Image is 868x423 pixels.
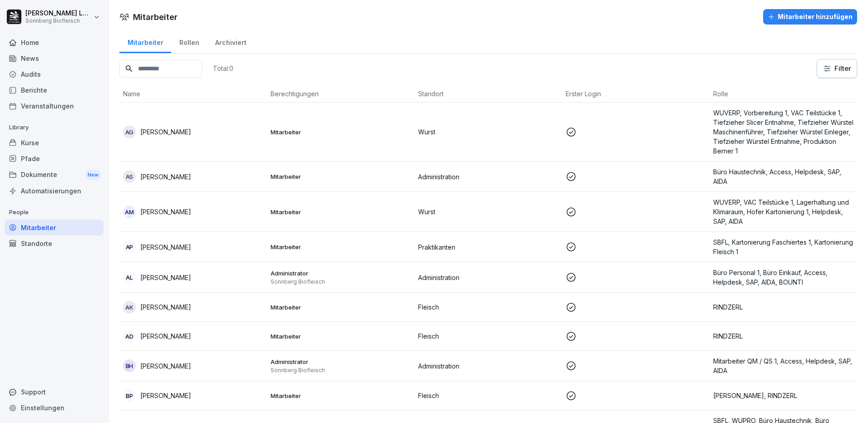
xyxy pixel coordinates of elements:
[418,242,558,252] p: Praktikanten
[414,85,562,103] th: Standort
[713,331,853,341] p: RINDZERL
[140,391,191,400] p: [PERSON_NAME]
[123,330,136,343] div: AD
[140,361,191,371] p: [PERSON_NAME]
[713,391,853,400] p: [PERSON_NAME], RINDZERL
[418,331,558,341] p: Fleisch
[271,278,411,285] p: Sonnberg Biofleisch
[119,30,171,53] a: Mitarbeiter
[418,361,558,371] p: Administration
[5,183,104,199] a: Automatisierungen
[713,237,853,256] p: SBFL, Kartonierung Faschiertes 1, Kartonierung Fleisch 1
[133,11,178,23] h1: Mitarbeiter
[140,331,191,341] p: [PERSON_NAME]
[418,391,558,400] p: Fleisch
[207,30,254,53] a: Archiviert
[5,167,104,183] a: DokumenteNew
[140,207,191,216] p: [PERSON_NAME]
[123,126,136,138] div: AG
[271,367,411,374] p: Sonnberg Biofleisch
[418,302,558,312] p: Fleisch
[5,236,104,251] a: Standorte
[123,271,136,284] div: AL
[271,303,411,311] p: Mitarbeiter
[271,128,411,136] p: Mitarbeiter
[271,332,411,340] p: Mitarbeiter
[5,400,104,416] a: Einstellungen
[5,120,104,135] p: Library
[562,85,710,103] th: Erster Login
[713,302,853,312] p: RINDZERL
[823,64,851,73] div: Filter
[140,127,191,137] p: [PERSON_NAME]
[5,98,104,114] a: Veranstaltungen
[271,172,411,181] p: Mitarbeiter
[140,172,191,182] p: [PERSON_NAME]
[5,167,104,183] div: Dokumente
[271,208,411,216] p: Mitarbeiter
[267,85,414,103] th: Berechtigungen
[123,206,136,218] div: AM
[5,66,104,82] a: Audits
[5,220,104,236] a: Mitarbeiter
[271,392,411,400] p: Mitarbeiter
[763,9,857,25] button: Mitarbeiter hinzufügen
[25,10,92,17] p: [PERSON_NAME] Lumetsberger
[713,268,853,287] p: Büro Personal 1, Büro Einkauf, Access, Helpdesk, SAP, AIDA, BOUNTI
[85,170,101,180] div: New
[768,12,853,22] div: Mitarbeiter hinzufügen
[713,197,853,226] p: WUVERP, VAC Teilstücke 1, Lagerhaltung und Klimaraum, Hofer Kartonierung 1, Helpdesk, SAP, AIDA
[418,207,558,216] p: Wurst
[5,50,104,66] a: News
[123,359,136,372] div: BH
[418,273,558,282] p: Administration
[119,85,267,103] th: Name
[713,167,853,186] p: Büro Haustechnik, Access, Helpdesk, SAP, AIDA
[123,241,136,253] div: AP
[713,108,853,156] p: WUVERP, Vorbereitung 1, VAC Teilstücke 1, Tiefzieher Slicer Entnahme, Tiefzieher Würstel Maschine...
[213,64,233,73] p: Total: 0
[418,127,558,137] p: Wurst
[123,389,136,402] div: BP
[140,242,191,252] p: [PERSON_NAME]
[271,269,411,277] p: Administrator
[5,151,104,167] a: Pfade
[5,205,104,220] p: People
[140,302,191,312] p: [PERSON_NAME]
[123,170,136,183] div: AS
[710,85,857,103] th: Rolle
[713,356,853,375] p: Mitarbeiter QM / QS 1, Access, Helpdesk, SAP, AIDA
[171,30,207,53] a: Rollen
[5,82,104,98] a: Berichte
[5,135,104,151] a: Kurse
[418,172,558,182] p: Administration
[140,273,191,282] p: [PERSON_NAME]
[817,59,857,78] button: Filter
[25,18,92,24] p: Sonnberg Biofleisch
[271,243,411,251] p: Mitarbeiter
[271,358,411,366] p: Administrator
[5,384,104,400] div: Support
[5,34,104,50] a: Home
[123,301,136,314] div: AK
